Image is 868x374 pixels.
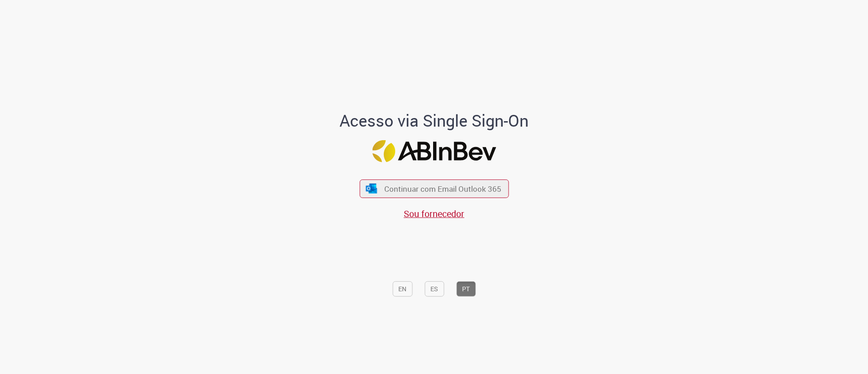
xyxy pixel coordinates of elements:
a: Sou fornecedor [404,208,464,220]
button: ícone Azure/Microsoft 360 Continuar com Email Outlook 365 [359,180,509,198]
button: PT [456,281,476,297]
button: EN [392,281,412,297]
h1: Acesso via Single Sign-On [309,112,560,130]
img: ícone Azure/Microsoft 360 [365,184,378,193]
img: Logo ABInBev [372,140,496,162]
button: ES [425,281,444,297]
span: Continuar com Email Outlook 365 [384,184,501,194]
